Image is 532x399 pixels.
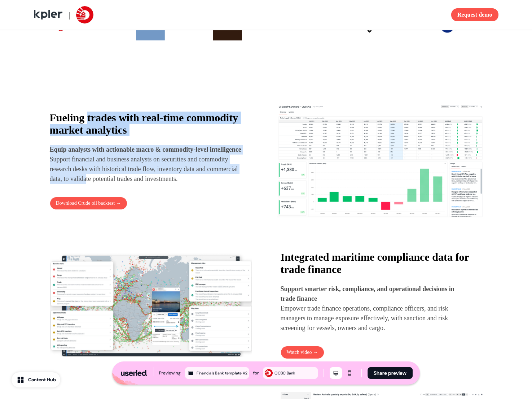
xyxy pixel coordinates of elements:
[50,112,238,136] strong: Fueling trades with real-time commodity market analytics
[50,197,127,210] button: Download Crude oil backtest →
[368,367,413,379] button: Share preview
[343,367,356,379] button: Mobile mode
[253,369,259,377] div: for
[50,145,242,184] p: Support financial and business analysts on securities and commodity research desks with historica...
[159,369,181,377] div: Previewing
[50,146,241,153] strong: Equip analysts with actionable macro & commodity-level intelligence
[281,346,325,359] button: Watch video →
[28,376,56,383] div: Content Hub
[281,284,470,333] p: Empower trade finance operations, compliance officers, and risk managers to manage exposure effec...
[274,370,316,376] div: OCBC Bank
[281,285,454,302] strong: Support smarter risk, compliance, and operational decisions in trade finance
[12,372,60,387] button: Content Hub
[69,10,70,19] span: |
[330,367,342,379] button: Desktop mode
[197,370,248,376] div: Financials Bank template V2
[451,8,498,21] button: Request demo
[281,251,469,275] strong: Integrated maritime compliance data for trade finance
